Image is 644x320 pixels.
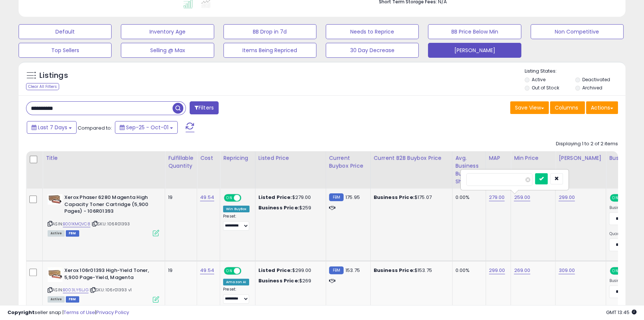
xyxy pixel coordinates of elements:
span: Columns [555,104,578,111]
button: Default [19,24,112,39]
button: Needs to Reprice [326,24,419,39]
span: | SKU: 106R01393 [91,221,130,227]
div: ASIN: [48,267,159,302]
button: Last 7 Days [27,121,77,134]
div: Win BuyBox [223,206,249,212]
div: MAP [489,154,508,162]
span: All listings currently available for purchase on Amazon [48,296,65,302]
div: [PERSON_NAME] [558,154,603,162]
div: 0.00% [455,194,480,201]
span: Compared to: [78,124,112,132]
span: 175.95 [345,194,360,201]
a: 299.00 [558,194,575,201]
span: OFF [240,268,252,274]
div: $259 [258,205,320,211]
a: 269.00 [514,267,530,274]
button: Items Being Repriced [223,43,316,58]
img: 51OKJ4Of-jL._SL40_.jpg [48,267,62,282]
div: Preset: [223,287,249,304]
div: ASIN: [48,194,159,235]
b: Xerox 106r01393 High-Yield Toner, 5,900 Page-Yield, Magenta [64,267,155,283]
a: 49.54 [200,194,214,201]
strong: Copyright [7,309,35,316]
button: [PERSON_NAME] [428,43,521,58]
b: Xerox Phaser 6280 Magenta High Capacity Toner Cartridge (5,900 Pages) - 106R01393 [64,194,155,217]
div: Avg. Business Buybox Share [455,154,483,186]
span: FBM [66,230,79,237]
small: FBM [329,193,344,201]
button: BB Price Below Min [428,24,521,39]
a: 299.00 [489,267,505,274]
button: Non Competitive [531,24,624,39]
button: Top Sellers [19,43,112,58]
div: Cost [200,154,217,162]
small: FBM [329,266,344,274]
label: Active [532,76,545,83]
p: Listing States: [525,68,625,75]
div: Current Buybox Price [329,154,367,170]
span: ON [225,268,234,274]
div: $175.07 [374,194,447,201]
button: 30 Day Decrease [326,43,419,58]
button: BB Drop in 7d [223,24,316,39]
img: 41cRKh9UN+L._SL40_.jpg [48,194,62,205]
div: Title [46,154,162,162]
span: | SKU: 106r01393 v1 [90,287,132,293]
button: Selling @ Max [121,43,214,58]
a: B003LY6LJG [63,287,88,293]
b: Business Price: [374,194,415,201]
b: Business Price: [258,204,299,211]
label: Archived [582,85,602,91]
span: ON [225,195,234,201]
button: Save View [510,101,549,114]
a: 259.00 [514,194,530,201]
div: $279.00 [258,194,320,201]
span: Sep-25 - Oct-01 [126,124,168,131]
div: Repricing [223,154,252,162]
button: Filters [190,101,219,114]
span: ON [611,195,620,201]
div: Clear All Filters [26,83,59,90]
span: OFF [240,195,252,201]
b: Listed Price: [258,267,292,274]
div: 19 [168,267,191,274]
a: 49.54 [200,267,214,274]
div: Preset: [223,214,249,231]
label: Out of Stock [532,85,559,91]
span: FBM [66,296,79,302]
h5: Listings [39,70,68,81]
a: 309.00 [558,267,575,274]
button: Sep-25 - Oct-01 [115,121,178,134]
button: Actions [586,101,618,114]
button: Columns [550,101,585,114]
div: Displaying 1 to 2 of 2 items [556,140,618,148]
div: seller snap | | [7,309,129,316]
a: 279.00 [489,194,505,201]
b: Business Price: [258,277,299,284]
span: All listings currently available for purchase on Amazon [48,230,65,237]
div: Current B2B Buybox Price [374,154,449,162]
div: 0.00% [455,267,480,274]
span: Last 7 Days [38,124,67,131]
span: 2025-10-9 13:45 GMT [606,309,637,316]
a: Terms of Use [64,309,95,316]
span: 153.75 [345,267,360,274]
div: Amazon AI [223,279,249,285]
div: Listed Price [258,154,323,162]
label: Deactivated [582,76,610,83]
button: Inventory Age [121,24,214,39]
div: $299.00 [258,267,320,274]
div: Fulfillable Quantity [168,154,194,170]
b: Listed Price: [258,194,292,201]
b: Business Price: [374,267,415,274]
div: Min Price [514,154,552,162]
div: 19 [168,194,191,201]
a: B001KMQVC8 [63,221,90,227]
span: ON [611,268,620,274]
div: $153.75 [374,267,447,274]
a: Privacy Policy [96,309,129,316]
div: $269 [258,278,320,284]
